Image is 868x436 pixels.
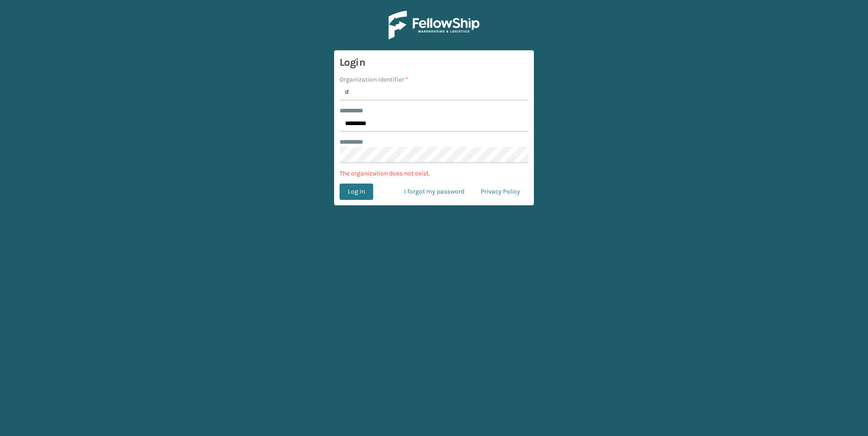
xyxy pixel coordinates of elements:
[340,169,528,178] p: The organization does not exist.
[473,184,528,200] a: Privacy Policy
[396,184,473,200] a: I forgot my password
[389,11,479,39] img: Logo
[340,184,373,200] button: Log In
[340,75,408,84] label: Organization Identifier
[340,56,528,69] h3: Login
